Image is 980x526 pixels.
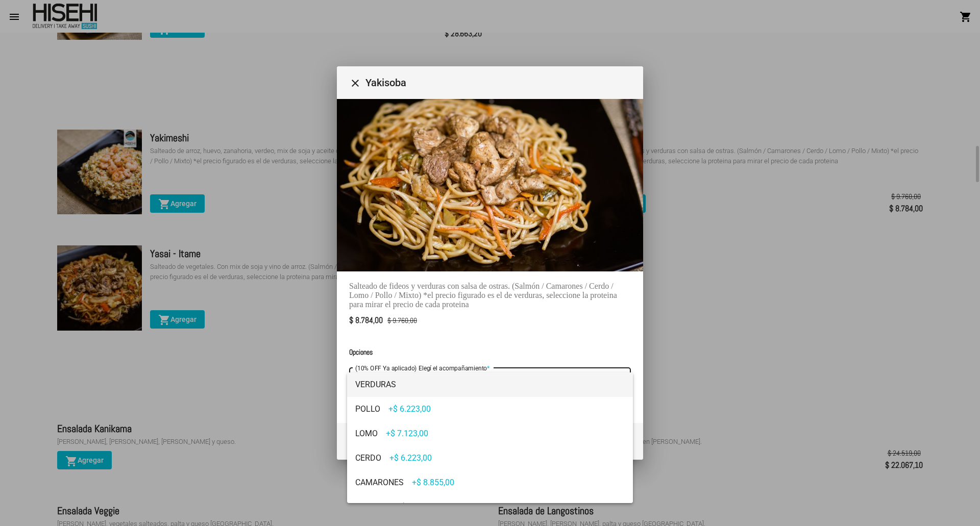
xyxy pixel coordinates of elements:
[386,429,428,438] span: +$ 7.123,00
[355,372,625,397] span: VERDURAS
[355,397,625,421] span: POLLO
[355,446,625,470] span: CERDO
[355,470,625,495] span: CAMARONES
[397,502,444,512] span: +$ 11.539,00
[355,495,625,519] span: SALMON
[412,478,454,487] span: +$ 8.855,00
[355,421,625,446] span: LOMO
[389,453,432,463] span: +$ 6.223,00
[388,404,431,414] span: +$ 6.223,00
